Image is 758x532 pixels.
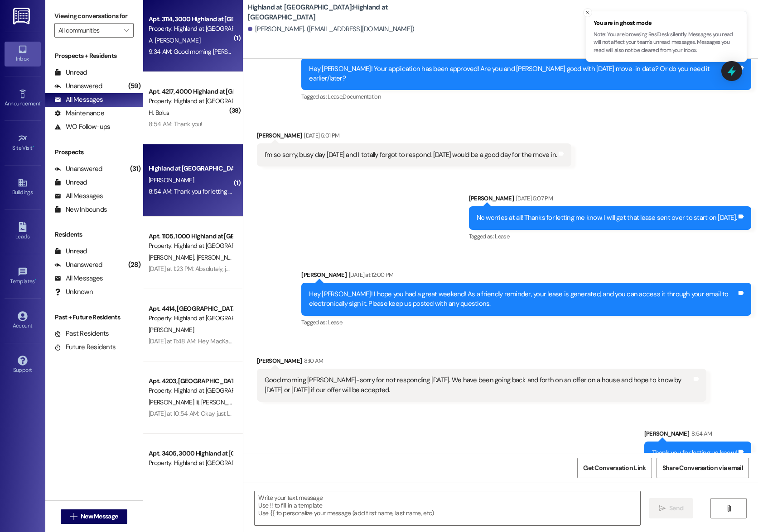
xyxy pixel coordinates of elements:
[5,309,41,333] a: Account
[149,109,169,117] span: H. Bolus
[302,131,339,140] div: [DATE] 5:01 PM
[149,449,232,458] div: Apt. 3405, 3000 Highland at [GEOGRAPHIC_DATA]
[54,95,103,104] div: All Messages
[54,342,116,352] div: Future Residents
[657,458,749,478] button: Share Conversation via email
[257,356,707,369] div: [PERSON_NAME]
[13,8,32,24] img: ResiDesk Logo
[343,93,381,100] span: Documentation
[149,386,232,395] div: Property: Highland at [GEOGRAPHIC_DATA]
[149,14,232,24] div: Apt. 3114, 3000 Highland at [GEOGRAPHIC_DATA]
[301,316,751,329] div: Tagged as:
[662,463,743,473] span: Share Conversation via email
[54,191,103,201] div: All Messages
[149,313,232,323] div: Property: Highland at [GEOGRAPHIC_DATA]
[54,122,110,132] div: WO Follow-ups
[652,448,737,458] div: Thank you for letting us know!
[126,258,143,272] div: (28)
[149,241,232,251] div: Property: Highland at [GEOGRAPHIC_DATA]
[301,270,751,283] div: [PERSON_NAME]
[149,87,232,96] div: Apt. 4217, 4000 Highland at [GEOGRAPHIC_DATA]
[149,253,197,261] span: [PERSON_NAME]
[309,64,737,84] div: Hey [PERSON_NAME]! Your application has been approved! Are you and [PERSON_NAME] good with [DATE]...
[149,304,232,313] div: Apt. 4414, [GEOGRAPHIC_DATA] at [GEOGRAPHIC_DATA]
[81,512,118,521] span: New Message
[54,260,102,270] div: Unanswered
[70,513,77,520] i: 
[265,375,692,395] div: Good morning [PERSON_NAME]-sorry for not responding [DATE]. We have been going back and forth on ...
[54,247,87,256] div: Unread
[54,109,104,118] div: Maintenance
[128,162,143,176] div: (31)
[149,409,328,418] div: [DATE] at 10:54 AM: Okay just let me know if you have any questions.
[54,287,93,297] div: Unknown
[126,79,143,93] div: (59)
[248,3,429,22] b: Highland at [GEOGRAPHIC_DATA]: Highland at [GEOGRAPHIC_DATA]
[594,19,739,28] span: You are in ghost mode
[649,498,693,518] button: Send
[54,178,87,187] div: Unread
[583,8,592,17] button: Close toast
[725,505,732,512] i: 
[201,398,246,406] span: [PERSON_NAME]
[5,42,41,66] a: Inbox
[514,194,553,203] div: [DATE] 5:07 PM
[54,274,103,283] div: All Messages
[149,164,232,173] div: Highland at [GEOGRAPHIC_DATA]
[149,376,232,386] div: Apt. 4203, [GEOGRAPHIC_DATA] at [GEOGRAPHIC_DATA]
[58,23,119,38] input: All communities
[302,356,323,366] div: 8:10 AM
[54,205,107,214] div: New Inbounds
[54,329,109,338] div: Past Residents
[477,213,737,223] div: No worries at all! Thanks for letting me know. I will get that lease sent over to start on [DATE].
[124,27,129,34] i: 
[45,313,143,322] div: Past + Future Residents
[45,230,143,239] div: Residents
[644,429,752,442] div: [PERSON_NAME]
[149,398,201,406] span: [PERSON_NAME] Iii
[149,24,232,33] div: Property: Highland at [GEOGRAPHIC_DATA]
[196,253,241,261] span: [PERSON_NAME]
[577,458,652,478] button: Get Conversation Link
[149,265,313,273] div: [DATE] at 1:23 PM: Absolutely, just let us know when you need it.
[309,290,737,309] div: Hey [PERSON_NAME]! I hope you had a great weekend! As a friendly reminder, your lease is generate...
[149,232,232,241] div: Apt. 1105, 1000 Highland at [GEOGRAPHIC_DATA]
[149,47,681,56] div: 9:34 AM: Good morning [PERSON_NAME], i got your voicemail. I had to get to work in the morning, b...
[5,353,41,377] a: Support
[583,463,646,473] span: Get Conversation Link
[61,509,128,524] button: New Message
[149,458,232,468] div: Property: Highland at [GEOGRAPHIC_DATA]
[149,176,194,184] span: [PERSON_NAME]
[45,147,143,157] div: Prospects
[5,131,41,155] a: Site Visit •
[469,194,752,206] div: [PERSON_NAME]
[40,99,42,105] span: •
[54,81,102,91] div: Unanswered
[149,326,194,334] span: [PERSON_NAME]
[328,93,343,100] span: Lease ,
[5,219,41,244] a: Leads
[301,90,751,103] div: Tagged as:
[149,187,252,195] div: 8:54 AM: Thank you for letting us know!
[347,270,393,280] div: [DATE] at 12:00 PM
[265,150,557,160] div: I'm so sorry, busy day [DATE] and I totally forgot to respond. [DATE] would be a good day for the...
[328,318,342,326] span: Lease
[54,68,87,77] div: Unread
[149,36,200,44] span: A. [PERSON_NAME]
[594,31,739,55] p: Note: You are browsing ResiDesk silently. Messages you read will not affect your team's unread me...
[689,429,712,438] div: 8:54 AM
[45,51,143,61] div: Prospects + Residents
[257,131,572,143] div: [PERSON_NAME]
[248,24,415,34] div: [PERSON_NAME]. ([EMAIL_ADDRESS][DOMAIN_NAME])
[495,233,509,240] span: Lease
[669,503,683,513] span: Send
[33,143,34,150] span: •
[5,264,41,289] a: Templates •
[149,120,203,128] div: 8:54 AM: Thank you!
[469,230,752,243] div: Tagged as:
[659,505,666,512] i: 
[54,9,134,23] label: Viewing conversations for
[149,96,232,106] div: Property: Highland at [GEOGRAPHIC_DATA]
[35,277,36,283] span: •
[54,164,102,174] div: Unanswered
